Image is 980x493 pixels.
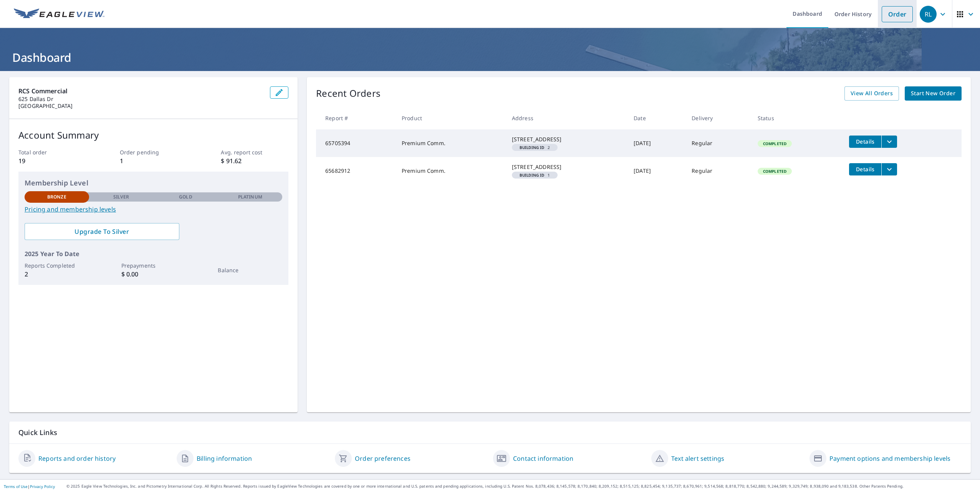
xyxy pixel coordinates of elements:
th: Address [506,107,627,129]
a: Text alert settings [671,454,724,463]
p: Membership Level [25,178,282,188]
p: © 2025 Eagle View Technologies, Inc. and Pictometry International Corp. All Rights Reserved. Repo... [66,483,976,489]
button: filesDropdownBtn-65705394 [881,136,897,148]
th: Delivery [685,107,751,129]
a: Billing information [197,454,252,463]
p: Bronze [47,194,66,200]
td: Regular [685,129,751,157]
div: [STREET_ADDRESS] [512,163,621,171]
a: Contact information [513,454,573,463]
span: Completed [758,141,791,146]
th: Report # [316,107,396,129]
a: Reports and order history [38,454,116,463]
td: 65682912 [316,157,396,185]
p: Silver [113,194,129,200]
th: Date [627,107,685,129]
p: Total order [18,148,86,156]
span: Upgrade To Silver [31,227,173,236]
span: Details [854,138,877,145]
th: Status [752,107,843,129]
p: 2025 Year To Date [25,249,282,258]
span: Completed [758,169,791,174]
div: [STREET_ADDRESS] [512,136,621,143]
p: Avg. report cost [221,148,288,156]
span: Details [854,165,877,173]
td: [DATE] [627,157,685,185]
p: 1 [120,156,187,165]
td: Premium Comm. [396,157,506,185]
h1: Dashboard [9,50,971,65]
p: Quick Links [18,428,962,437]
a: Terms of Use [4,484,28,489]
p: Prepayments [121,261,186,270]
p: Balance [218,266,282,274]
td: 65705394 [316,129,396,157]
a: View All Orders [844,86,899,101]
span: 1 [515,173,555,177]
p: [GEOGRAPHIC_DATA] [18,103,264,109]
p: Reports Completed [25,261,89,270]
a: Order preferences [355,454,411,463]
td: Premium Comm. [396,129,506,157]
button: detailsBtn-65682912 [849,163,881,175]
p: 19 [18,156,86,165]
a: Order [882,6,913,22]
div: RL [920,6,937,23]
td: Regular [685,157,751,185]
td: [DATE] [627,129,685,157]
em: Building ID [520,173,545,177]
span: Start New Order [911,89,955,98]
th: Product [396,107,506,129]
a: Upgrade To Silver [25,223,179,240]
span: View All Orders [851,89,893,98]
p: Platinum [238,194,262,200]
p: $ 91.62 [221,156,288,165]
p: $ 0.00 [121,270,186,279]
img: EV Logo [14,8,104,20]
p: Account Summary [18,128,288,142]
a: Pricing and membership levels [25,205,282,214]
button: detailsBtn-65705394 [849,136,881,148]
p: | [4,484,55,489]
a: Start New Order [905,86,962,101]
span: 2 [515,146,555,149]
em: Building ID [520,146,545,149]
p: 625 Dallas Dr [18,96,264,103]
button: filesDropdownBtn-65682912 [881,163,897,175]
p: Gold [179,194,192,200]
a: Payment options and membership levels [829,454,950,463]
p: Order pending [120,148,187,156]
p: 2 [25,270,89,279]
p: RCS Commercial [18,86,264,96]
p: Recent Orders [316,86,381,101]
a: Privacy Policy [30,484,55,489]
